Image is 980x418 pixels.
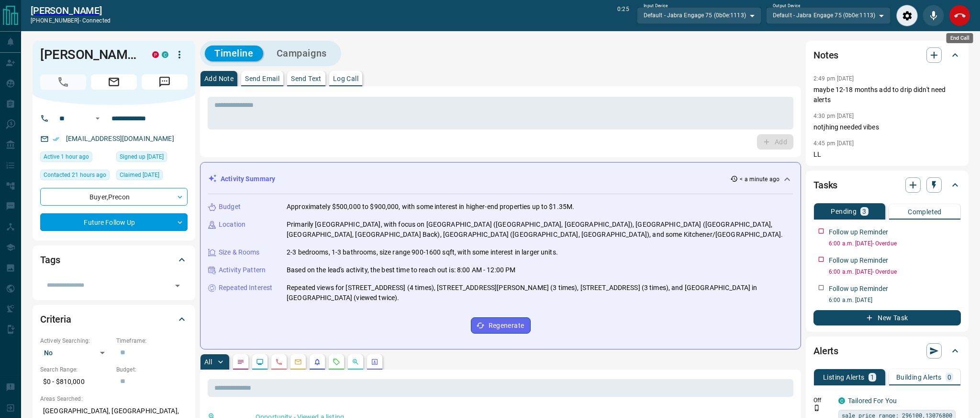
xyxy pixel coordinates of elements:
[267,46,336,61] button: Campaigns
[31,5,111,16] a: [PERSON_NAME]
[116,337,188,345] p: Timeframe:
[287,265,515,275] p: Based on the lead's activity, the best time to reach out is: 8:00 AM - 12:00 PM
[44,170,106,180] span: Contacted 21 hours ago
[205,46,263,61] button: Timeline
[333,75,358,82] p: Log Call
[813,75,854,82] p: 2:49 pm [DATE]
[294,358,302,366] svg: Emails
[813,113,854,119] p: 4:30 pm [DATE]
[53,136,59,142] svg: Email Verified
[237,358,245,366] svg: Notes
[813,310,961,325] button: New Task
[352,358,359,366] svg: Opportunities
[40,312,71,327] h2: Criteria
[813,396,833,405] p: Off
[371,358,379,366] svg: Agent Actions
[91,74,137,90] span: Email
[471,317,531,334] button: Regenerate
[219,220,245,230] p: Location
[40,337,111,345] p: Actively Searching:
[829,239,961,248] p: 6:00 a.m. [DATE] - Overdue
[44,152,89,162] span: Active 1 hour ago
[813,150,961,160] p: LL
[287,220,793,240] p: Primarily [GEOGRAPHIC_DATA], with focus on [GEOGRAPHIC_DATA] ([GEOGRAPHIC_DATA], [GEOGRAPHIC_DATA...
[219,247,260,257] p: Size & Rooms
[116,170,188,183] div: Tue Jun 25 2024
[829,255,888,266] p: Follow up Reminder
[313,358,321,366] svg: Listing Alerts
[219,202,241,212] p: Budget
[219,283,272,293] p: Repeated Interest
[617,5,629,26] p: 0:25
[245,75,279,82] p: Send Email
[947,33,973,43] div: End Call
[862,208,866,215] p: 3
[204,75,234,82] p: Add Note
[40,365,111,374] p: Search Range:
[813,47,838,63] h2: Notes
[947,374,951,381] p: 0
[896,374,942,381] p: Building Alerts
[637,7,761,23] div: Default - Jabra Engage 75 (0b0e:1113)
[831,208,857,215] p: Pending
[291,75,322,82] p: Send Text
[766,7,891,23] div: Default - Jabra Engage 75 (0b0e:1113)
[287,247,558,257] p: 2-3 bedrooms, 1-3 bathrooms, size range 900-1600 sqft, with some interest in larger units.
[256,358,264,366] svg: Lead Browsing Activity
[40,345,111,360] div: No
[116,365,188,374] p: Budget:
[870,374,874,381] p: 1
[40,74,86,90] span: Call
[923,5,944,26] div: Mute
[829,284,888,294] p: Follow up Reminder
[813,405,820,411] svg: Push Notification Only
[152,51,159,58] div: property.ca
[813,343,838,359] h2: Alerts
[120,152,164,162] span: Signed up [DATE]
[949,5,970,26] div: End Call
[813,174,961,197] div: Tasks
[31,16,111,25] p: [PHONE_NUMBER] -
[204,359,212,365] p: All
[40,213,188,231] div: Future Follow Up
[40,252,60,267] h2: Tags
[40,248,188,271] div: Tags
[644,3,668,9] label: Input Device
[333,358,340,366] svg: Requests
[120,170,159,180] span: Claimed [DATE]
[829,227,888,237] p: Follow up Reminder
[208,170,793,188] div: Activity Summary< a minute ago
[773,3,800,9] label: Output Device
[92,113,103,124] button: Open
[740,175,780,184] p: < a minute ago
[40,151,111,165] div: Tue Aug 19 2025
[287,283,793,303] p: Repeated views for [STREET_ADDRESS] (4 times), [STREET_ADDRESS][PERSON_NAME] (3 times), [STREET_A...
[838,397,845,404] div: condos.ca
[823,374,865,381] p: Listing Alerts
[82,17,111,24] span: connected
[813,44,961,67] div: Notes
[813,85,961,105] p: maybe 12-18 months add to drip didn't need alerts
[829,296,961,304] p: 6:00 a.m. [DATE]
[40,47,138,62] h1: [PERSON_NAME]
[287,202,574,212] p: Approximately $500,000 to $900,000, with some interest in higher-end properties up to $1.35M.
[40,188,188,206] div: Buyer , Precon
[116,151,188,165] div: Tue Jun 25 2024
[40,395,188,403] p: Areas Searched:
[813,122,961,132] p: notjhing needed vibes
[813,339,961,362] div: Alerts
[40,170,111,183] div: Mon Aug 18 2025
[848,397,897,405] a: Tailored For You
[66,135,174,142] a: [EMAIL_ADDRESS][DOMAIN_NAME]
[162,51,168,58] div: condos.ca
[219,265,266,275] p: Activity Pattern
[142,74,188,90] span: Message
[813,140,854,147] p: 4:45 pm [DATE]
[908,209,942,215] p: Completed
[896,5,918,26] div: Audio Settings
[275,358,283,366] svg: Calls
[40,374,111,390] p: $0 - $810,000
[40,308,188,331] div: Criteria
[221,174,275,184] p: Activity Summary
